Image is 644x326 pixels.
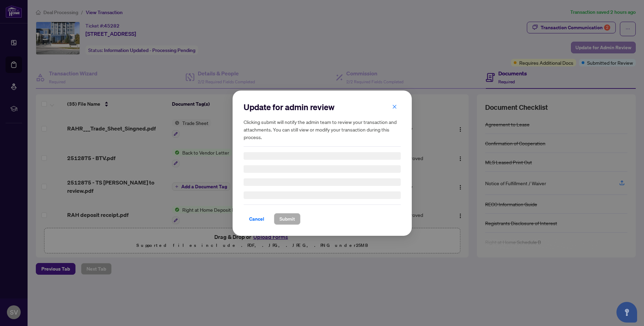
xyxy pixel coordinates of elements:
[274,213,300,225] button: Submit
[616,302,637,323] button: Open asap
[244,102,401,113] h2: Update for admin review
[392,104,397,109] span: close
[244,118,401,141] h5: Clicking submit will notify the admin team to review your transaction and attachments. You can st...
[249,213,264,224] span: Cancel
[244,213,270,225] button: Cancel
